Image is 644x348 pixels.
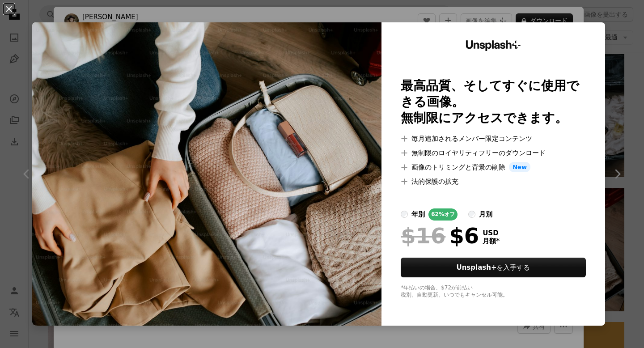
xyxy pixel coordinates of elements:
input: 年別62%オフ [401,211,408,218]
button: Unsplash+を入手する [401,258,586,277]
li: 毎月追加されるメンバー限定コンテンツ [401,133,586,144]
li: 画像のトリミングと背景の削除 [401,162,586,173]
h2: 最高品質、そしてすぐに使用できる画像。 無制限にアクセスできます。 [401,78,586,126]
li: 無制限のロイヤリティフリーのダウンロード [401,148,586,158]
strong: Unsplash+ [457,263,497,272]
div: 62% オフ [428,208,458,221]
div: 月別 [479,209,492,220]
span: $16 [401,224,445,247]
div: 年別 [411,209,425,220]
div: *年払いの場合、 $72 が前払い 税別。自動更新。いつでもキャンセル可能。 [401,284,586,299]
li: 法的保護の拡充 [401,176,586,187]
div: $6 [401,224,479,247]
input: 月別 [468,211,475,218]
span: New [509,162,530,173]
span: USD [483,229,500,237]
